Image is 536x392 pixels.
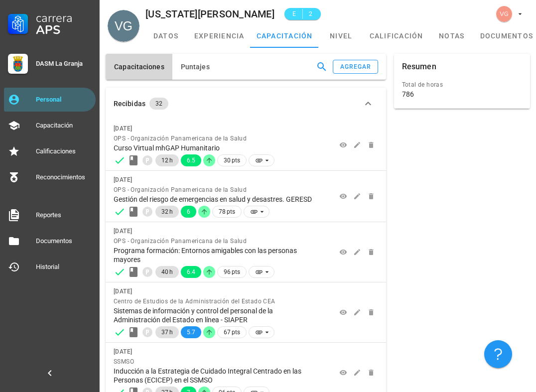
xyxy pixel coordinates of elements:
[429,24,474,48] a: notas
[4,139,96,163] a: Calificaciones
[4,203,96,227] a: Reportes
[114,298,275,305] span: Centro de Estudios de la Administración del Estado CEA
[36,24,92,36] div: APS
[340,63,372,70] div: agregar
[114,143,320,152] div: Curso Virtual mhGAP Humanitario
[114,286,320,296] div: [DATE]
[180,63,210,71] span: Puntajes
[161,266,173,278] span: 40 h
[108,10,139,42] div: avatar
[114,306,320,324] div: Sistemas de información y control del personal de la Administración del Estado en línea - SIAPER
[106,54,172,80] button: Capacitaciones
[114,226,320,236] div: [DATE]
[219,207,235,217] span: 78 pts
[36,237,92,245] div: Documentos
[402,54,436,80] div: Resumen
[187,326,195,338] span: 5.7
[187,266,195,278] span: 6.4
[187,154,195,166] span: 6.5
[114,238,247,245] span: OPS - Organización Panamericana de la Salud
[114,98,145,109] div: Recibidas
[333,60,378,74] button: agregar
[36,60,92,68] div: DASM La Granja
[161,326,173,338] span: 37 h
[36,263,92,271] div: Historial
[224,155,240,165] span: 30 pts
[36,211,92,219] div: Reportes
[4,88,96,112] a: Personal
[115,10,133,42] span: VG
[251,24,319,48] a: capacitación
[161,154,173,166] span: 12 h
[290,9,298,19] span: E
[114,367,320,385] div: Inducción a la Estrategia de Cuidado Integral Centrado en las Personas (ECICEP) en el SSMSO
[402,90,414,99] div: 786
[114,246,320,264] div: Programa formación: Entornos amigables con las personas mayores
[36,122,92,130] div: Capacitación
[224,267,240,277] span: 96 pts
[36,147,92,155] div: Calificaciones
[143,24,188,48] a: datos
[187,206,190,218] span: 6
[4,165,96,189] a: Reconocimientos
[188,24,251,48] a: experiencia
[114,195,320,204] div: Gestión del riesgo de emergencias en salud y desastres. GERESD
[364,24,429,48] a: calificación
[114,63,164,71] span: Capacitaciones
[36,173,92,181] div: Reconocimientos
[114,124,320,133] div: [DATE]
[114,347,320,357] div: [DATE]
[114,175,320,185] div: [DATE]
[307,9,315,19] span: 2
[155,98,162,110] span: 32
[106,88,386,120] button: Recibidas 32
[114,186,247,193] span: OPS - Organización Panamericana de la Salud
[114,135,247,142] span: OPS - Organización Panamericana de la Salud
[114,358,134,365] span: SSMSO
[4,114,96,137] a: Capacitación
[319,24,364,48] a: nivel
[36,12,92,24] div: Carrera
[36,96,92,104] div: Personal
[161,206,173,218] span: 32 h
[224,327,240,337] span: 67 pts
[145,8,274,19] div: [US_STATE][PERSON_NAME]
[4,229,96,253] a: Documentos
[172,54,218,80] button: Puntajes
[496,6,512,22] div: avatar
[4,255,96,279] a: Historial
[402,80,522,90] div: Total de horas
